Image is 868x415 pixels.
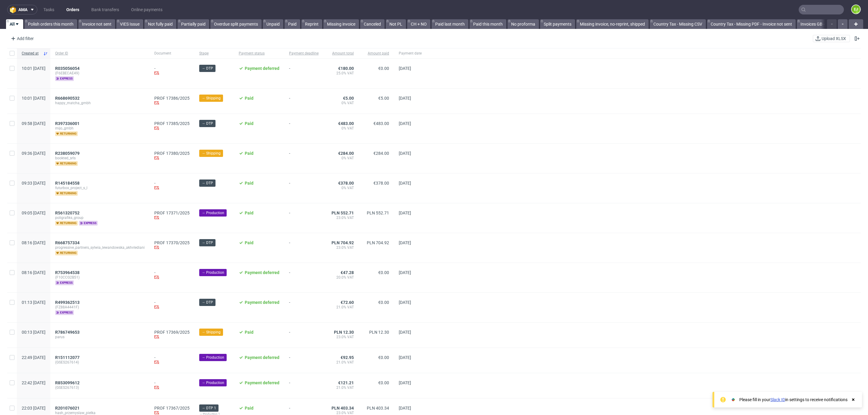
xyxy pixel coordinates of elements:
span: PLN 552.71 [332,211,354,215]
a: PROF 17367/2025 [154,406,190,410]
span: - [289,151,319,166]
span: PLN 704.92 [332,240,354,245]
span: (F6EBECAE49) [55,71,145,76]
span: happy_matcha_gmbh [55,101,145,105]
span: Payment status [239,51,279,56]
span: 25.0% VAT [328,71,354,76]
span: Paid [245,181,253,186]
span: [DATE] [399,121,411,126]
span: [DATE] [399,330,411,335]
a: CH + NO [407,19,430,29]
a: R145184558 [55,181,81,186]
span: Paid [245,330,253,335]
a: R201076021 [55,406,81,410]
span: €5.00 [343,96,354,101]
span: Created at [22,51,41,56]
span: 21.0% VAT [328,305,354,310]
span: - [289,330,319,340]
a: R668757334 [55,240,81,245]
span: [DATE] [399,151,411,156]
span: PLN 552.71 [367,211,389,215]
a: R753964538 [55,270,81,275]
span: €378.00 [338,181,354,186]
span: €378.00 [373,181,389,186]
span: - [289,355,319,366]
span: - [289,240,319,255]
span: Amount total [328,51,354,56]
span: 01:13 [DATE] [22,300,46,305]
span: €47.28 [341,270,354,275]
span: → Production [202,380,224,385]
span: 23.0% VAT [328,215,354,220]
a: R397336001 [55,121,81,126]
span: 10:01 [DATE] [22,96,46,101]
button: Upload XLSX [813,35,850,42]
span: Amount paid [363,51,389,56]
a: R499362513 [55,300,81,305]
span: R853099612 [55,380,80,385]
a: PROF 17386/2025 [154,96,190,101]
span: €0.00 [378,270,389,275]
a: Not fully paid [144,19,176,29]
span: express [55,310,74,315]
a: Country Tax - Missing PDF - Invoice not sent [707,19,796,29]
div: Please fill in your in settings to receive notifications [739,397,848,403]
span: R035056054 [55,66,80,71]
span: €0.00 [378,355,389,360]
a: PROF 17371/2025 [154,211,190,215]
span: returning [55,131,78,136]
figcaption: EJ [852,5,860,14]
span: [DATE] [399,66,411,71]
div: - [154,355,190,366]
span: (FZ88A4441F) [55,305,145,310]
span: R499362513 [55,300,80,305]
a: Overdue split payments [210,19,262,29]
span: €92.95 [341,355,354,360]
img: Slack [730,397,736,403]
span: Order ID [55,51,145,56]
a: R151112077 [55,355,81,360]
span: Document [154,51,190,56]
a: R238059079 [55,151,81,156]
span: Payment date [399,51,422,56]
span: (GSES267614) [55,360,145,365]
span: [DATE] [399,270,411,275]
span: €5.00 [378,96,389,101]
span: 21.0% VAT [328,360,354,365]
span: 10:01 [DATE] [22,66,46,71]
a: Country Tax - Missing CSV [650,19,706,29]
a: R668690532 [55,96,81,101]
img: logo [10,6,18,13]
span: Payment deferred [245,300,279,305]
span: progressive_partners_sylwia_lewandowska_akhvlediani [55,245,145,250]
span: R201076021 [55,406,80,410]
span: 20.0% VAT [328,275,354,280]
span: Payment deadline [289,51,319,56]
span: [DATE] [399,240,411,245]
div: - [154,300,190,310]
span: express [79,221,98,226]
span: 09:58 [DATE] [22,121,46,126]
span: 23.0% VAT [328,335,354,339]
div: Add filter [8,34,35,43]
div: - [154,181,190,191]
span: 21.0% VAT [328,385,354,390]
span: PLN 403.34 [367,406,389,410]
span: R786749653 [55,330,80,335]
span: [DATE] [399,406,411,410]
span: 00:13 [DATE] [22,330,46,335]
span: - [289,96,319,106]
span: Payment deferred [245,380,279,385]
span: → DTP 1 [202,405,216,411]
span: 08:16 [DATE] [22,240,46,245]
span: returning [55,161,78,166]
span: €72.60 [341,300,354,305]
a: Split payments [540,19,575,29]
span: futurbox_project_s_l [55,186,145,190]
span: 09:33 [DATE] [22,181,46,186]
span: poligrafiks_group [55,215,145,220]
span: [DATE] [399,355,411,360]
span: €483.00 [373,121,389,126]
a: Not PL [386,19,406,29]
span: → DTP [202,66,213,71]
